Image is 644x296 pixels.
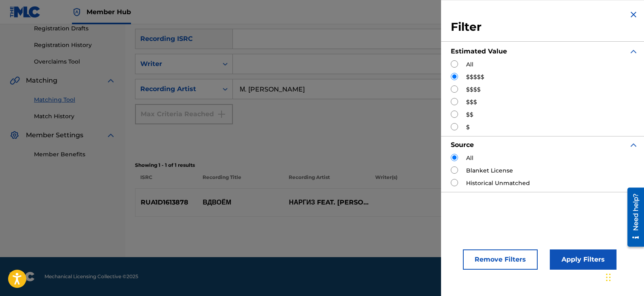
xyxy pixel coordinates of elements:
[466,123,470,132] label: $
[34,96,116,104] a: Matching Tool
[87,7,131,17] span: Member Hub
[10,6,41,18] img: MLC Logo
[466,73,484,81] label: $$$$$
[466,166,513,175] label: Blanket License
[34,24,116,33] a: Registration Drafts
[34,57,116,66] a: Overclaims Tool
[135,198,197,207] p: RUA1D1613878
[550,249,617,270] button: Apply Filters
[621,184,644,249] iframe: Resource Center
[451,20,638,34] h3: Filter
[26,76,57,85] span: Matching
[34,112,116,121] a: Match History
[604,257,644,296] iframe: Chat Widget
[606,265,611,290] div: Drag
[10,130,19,140] img: Member Settings
[197,198,283,207] p: ВДВОЁМ
[466,154,473,162] label: All
[629,47,638,56] img: expand
[466,85,481,94] label: $$$$
[451,141,474,149] strong: Source
[26,130,83,140] span: Member Settings
[72,7,82,17] img: Top Rightsholder
[463,249,538,270] button: Remove Filters
[10,76,20,85] img: Matching
[629,140,638,150] img: expand
[106,76,116,85] img: expand
[466,98,477,106] label: $$$
[44,273,138,280] span: Mechanical Licensing Collective © 2025
[10,272,35,281] img: logo
[34,150,116,159] a: Member Benefits
[466,111,473,119] label: $$
[466,179,530,187] label: Historical Unmatched
[451,47,507,55] strong: Estimated Value
[140,59,213,69] div: Writer
[283,174,370,188] p: Recording Artist
[284,198,370,207] p: НАРГИЗ FEAT. [PERSON_NAME]
[370,174,456,188] p: Writer(s)
[135,4,634,157] form: Search Form
[466,60,473,69] label: All
[106,130,116,140] img: expand
[197,174,284,188] p: Recording Title
[629,10,638,19] img: close
[140,84,213,94] div: Recording Artist
[135,174,197,188] p: ISRC
[34,41,116,49] a: Registration History
[135,162,634,169] p: Showing 1 - 1 of 1 results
